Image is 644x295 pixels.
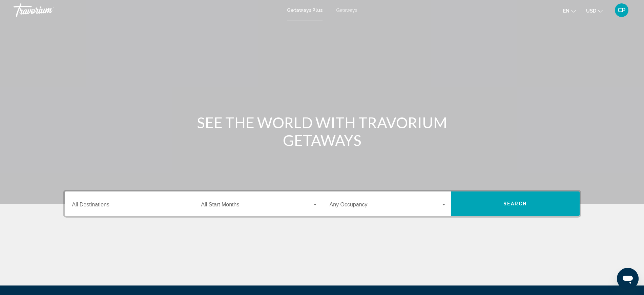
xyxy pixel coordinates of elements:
button: Search [451,191,580,216]
a: Getaways [336,7,357,13]
iframe: Botón para iniciar la ventana de mensajería [617,268,639,290]
button: User Menu [613,3,630,17]
div: Search widget [65,191,580,216]
span: USD [586,8,596,14]
button: Change language [563,6,576,16]
h1: SEE THE WORLD WITH TRAVORIUM GETAWAYS [195,114,449,149]
a: Getaways Plus [287,7,323,13]
span: en [563,8,569,14]
button: Change currency [586,6,603,16]
a: Travorium [14,3,280,17]
span: Search [503,201,527,207]
span: CP [618,7,626,14]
